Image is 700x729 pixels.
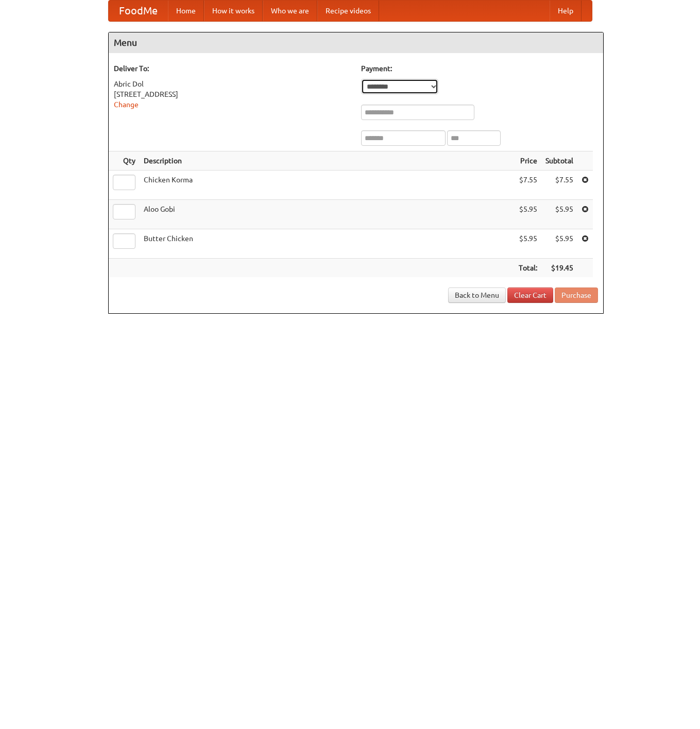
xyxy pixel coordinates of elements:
th: Qty [109,151,140,171]
h5: Deliver To: [114,63,351,74]
th: Price [515,151,541,171]
td: $7.55 [541,171,577,200]
th: Subtotal [541,151,577,171]
a: Back to Menu [448,287,506,303]
td: Chicken Korma [140,171,515,200]
th: $19.45 [541,259,577,278]
td: $5.95 [541,229,577,259]
a: Home [168,1,204,21]
a: How it works [204,1,263,21]
div: [STREET_ADDRESS] [114,89,351,99]
td: Aloo Gobi [140,200,515,229]
td: $5.95 [541,200,577,229]
a: Help [550,1,582,21]
a: Recipe videos [317,1,379,21]
a: FoodMe [109,1,168,21]
a: Who we are [263,1,317,21]
th: Total: [515,259,541,278]
a: Change [114,100,139,109]
th: Description [140,151,515,171]
div: Abric Dol [114,79,351,89]
td: $5.95 [515,200,541,229]
a: Clear Cart [507,287,553,303]
h4: Menu [109,32,603,53]
h5: Payment: [361,63,598,74]
td: $7.55 [515,171,541,200]
td: $5.95 [515,229,541,259]
button: Purchase [555,287,598,303]
td: Butter Chicken [140,229,515,259]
